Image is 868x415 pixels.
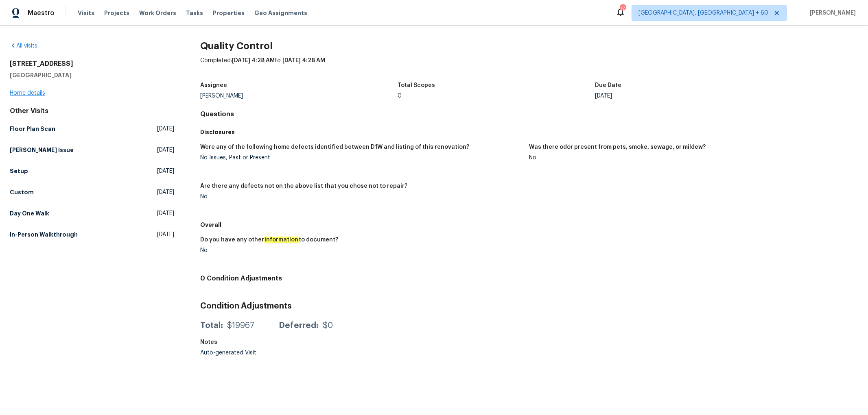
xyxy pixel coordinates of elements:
span: [DATE] [157,209,174,217]
a: Day One Walk[DATE] [10,206,174,221]
div: [PERSON_NAME] [200,93,398,99]
span: Tasks [186,10,203,16]
h5: Overall [200,221,858,229]
h5: [PERSON_NAME] Issue [10,146,74,154]
h5: Notes [200,339,217,345]
div: 0 [398,93,595,99]
h5: Due Date [595,83,621,88]
span: [DATE] 4:28 AM [282,58,325,63]
div: [DATE] [595,93,792,99]
span: Maestro [28,9,55,17]
div: No Issues, Past or Present [200,155,523,161]
span: Visits [78,9,94,17]
span: [PERSON_NAME] [807,9,856,17]
span: [DATE] [157,167,174,175]
span: [DATE] [157,230,174,239]
h5: [GEOGRAPHIC_DATA] [10,71,174,79]
div: No [529,155,852,161]
span: [DATE] [157,146,174,154]
div: Auto-generated Visit [200,350,398,356]
div: Total: [200,322,223,330]
span: [DATE] [157,188,174,196]
a: [PERSON_NAME] Issue[DATE] [10,143,174,157]
h5: Custom [10,188,34,196]
h2: [STREET_ADDRESS] [10,60,174,68]
h5: Were any of the following home defects identified between D1W and listing of this renovation? [200,144,469,150]
div: $0 [323,322,333,330]
a: In-Person Walkthrough[DATE] [10,227,174,242]
h2: Quality Control [200,42,858,50]
a: Home details [10,90,45,96]
div: $19967 [227,322,254,330]
span: Geo Assignments [254,9,307,17]
h4: 0 Condition Adjustments [200,274,858,282]
div: No [200,248,523,253]
h4: Questions [200,110,858,118]
h5: In-Person Walkthrough [10,230,78,239]
div: No [200,194,523,200]
h5: Assignee [200,83,227,88]
h5: Are there any defects not on the above list that you chose not to repair? [200,183,407,189]
span: Work Orders [139,9,176,17]
span: [DATE] [157,125,174,133]
h5: Do you have any other to document? [200,237,338,243]
h5: Setup [10,167,28,175]
h5: Total Scopes [398,83,435,88]
span: Properties [213,9,245,17]
h5: Disclosures [200,128,858,136]
h5: Was there odor present from pets, smoke, sewage, or mildew? [529,144,706,150]
a: Custom[DATE] [10,185,174,200]
h5: Day One Walk [10,209,49,217]
a: Setup[DATE] [10,164,174,178]
span: [DATE] 4:28 AM [232,58,275,63]
em: information [264,237,299,243]
div: Completed: to [200,56,858,78]
h5: Floor Plan Scan [10,125,55,133]
a: Floor Plan Scan[DATE] [10,122,174,136]
span: Projects [104,9,129,17]
a: All visits [10,43,37,49]
span: [GEOGRAPHIC_DATA], [GEOGRAPHIC_DATA] + 60 [638,9,768,17]
h3: Condition Adjustments [200,302,858,310]
div: Deferred: [279,322,319,330]
div: Other Visits [10,107,174,115]
div: 777 [620,5,625,13]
